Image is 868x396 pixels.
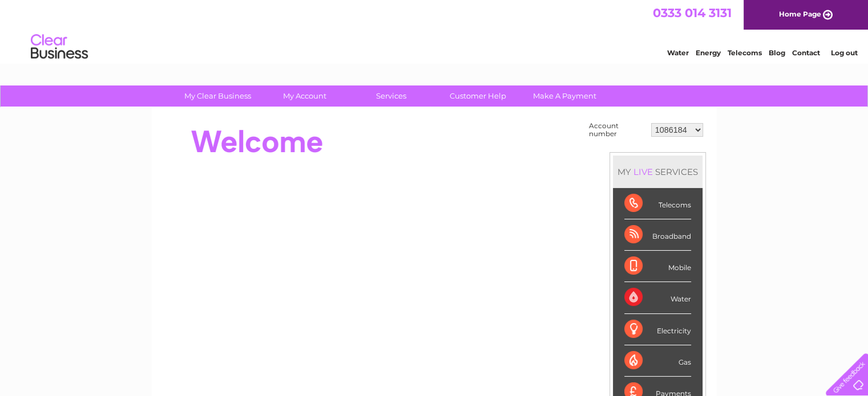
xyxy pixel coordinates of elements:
a: Customer Help [431,85,525,107]
div: Broadband [624,219,691,251]
td: Account number [586,119,648,141]
a: My Clear Business [171,85,265,107]
a: Blog [769,48,785,57]
img: logo.png [30,30,88,64]
div: Telecoms [624,188,691,219]
a: My Account [257,85,352,107]
div: LIVE [631,166,655,177]
a: 0333 014 3131 [653,6,732,20]
a: Telecoms [728,48,762,57]
a: Log out [830,48,857,57]
div: Water [624,282,691,313]
a: Services [344,85,438,107]
div: Mobile [624,251,691,282]
a: Energy [696,48,721,57]
div: Gas [624,345,691,377]
div: Electricity [624,314,691,345]
div: Clear Business is a trading name of Verastar Limited (registered in [GEOGRAPHIC_DATA] No. 3667643... [165,6,704,55]
a: Water [667,48,689,57]
a: Make A Payment [518,85,612,107]
div: MY SERVICES [613,156,703,188]
a: Contact [792,48,820,57]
